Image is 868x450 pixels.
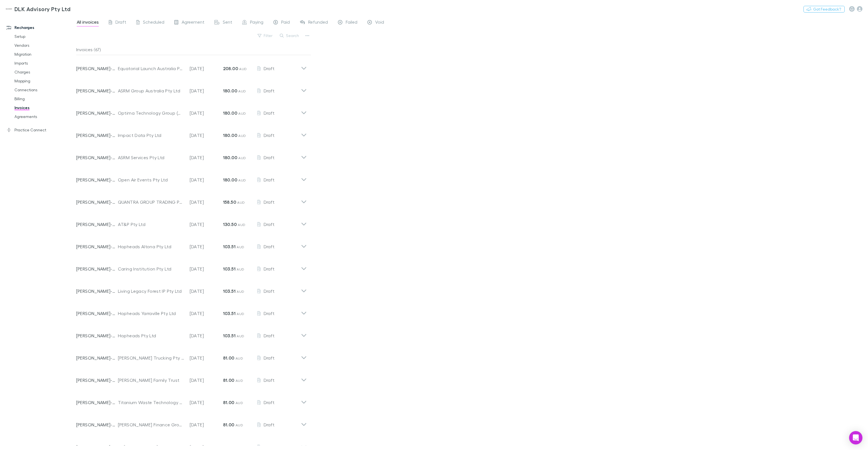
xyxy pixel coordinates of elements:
div: [PERSON_NAME]-0033Hopheads Pty Ltd[DATE]103.51 AUDDraft [72,322,311,345]
strong: 103.51 [223,288,236,294]
div: Hopheads Altona Pty Ltd [118,243,184,250]
p: [DATE] [190,87,223,94]
strong: 81.00 [223,377,234,383]
p: [DATE] [190,132,223,139]
div: [PERSON_NAME]-0052[PERSON_NAME] Finance Group Pty Ltd[DATE]81.00 AUDDraft [72,411,311,434]
div: [PERSON_NAME]-0012Hopheads Altona Pty Ltd[DATE]103.51 AUDDraft [72,233,311,255]
span: Draft [264,110,275,115]
span: AUD [238,156,246,160]
div: Impact Data Pty Ltd [118,132,184,139]
p: [PERSON_NAME]-0034 [76,199,118,205]
p: [DATE] [190,377,223,383]
p: [DATE] [190,199,223,205]
span: Failed [346,19,357,26]
span: AUD [237,267,244,271]
a: Migration [9,50,75,59]
span: Draft [264,244,275,249]
span: AUD [236,423,243,427]
strong: 81.00 [223,444,234,450]
a: Agreements [9,112,75,121]
div: [PERSON_NAME]-0036Impact Data Pty Ltd[DATE]180.00 AUDDraft [72,122,311,144]
span: AUD [237,312,244,316]
a: Imports [9,59,75,68]
span: Scheduled [143,19,164,26]
p: [PERSON_NAME]-0033 [76,332,118,339]
span: AUD [236,445,243,449]
span: AUD [238,223,245,227]
p: [DATE] [190,421,223,428]
p: [PERSON_NAME]-0005 [76,265,118,272]
strong: 130.50 [223,222,237,227]
p: [DATE] [190,176,223,183]
span: All invoices [77,19,99,26]
div: [PERSON_NAME]-0006Living Legacy Forest IP Pty Ltd[DATE]103.51 AUDDraft [72,278,311,300]
span: AUD [236,401,243,405]
div: Open Intercom Messenger [849,431,862,444]
p: [PERSON_NAME]-0067 [76,87,118,94]
p: [PERSON_NAME]-0016 [76,355,118,361]
div: Caring Institution Pty Ltd [118,265,184,272]
span: Paying [250,19,263,26]
p: [DATE] [190,65,223,72]
div: [PERSON_NAME]-0001Equatorial Launch Australia Pty Ltd[DATE]208.00 AUDDraft [72,55,311,77]
span: Draft [264,88,275,93]
p: [DATE] [190,355,223,361]
span: Draft [264,222,275,227]
p: [PERSON_NAME]-0062 [76,154,118,161]
span: AUD [237,289,244,294]
div: Living Legacy Forest IP Pty Ltd [118,288,184,294]
div: [PERSON_NAME]-0062ASRM Services Pty Ltd[DATE]180.00 AUDDraft [72,144,311,166]
strong: 180.00 [223,88,237,94]
span: Agreement [182,19,204,26]
p: [PERSON_NAME]-0045 [76,221,118,228]
span: Sent [223,19,232,26]
strong: 103.51 [223,244,236,249]
h3: DLK Advisory Pty Ltd [14,6,70,12]
div: [PERSON_NAME]-0034QUANTRA GROUP TRADING PTY LTD[DATE]158.50 AUDDraft [72,189,311,211]
p: [PERSON_NAME]-0036 [76,132,118,139]
span: Draft [264,444,275,449]
p: [PERSON_NAME]-0032 [76,399,118,406]
p: [PERSON_NAME]-0006 [76,288,118,294]
div: AT&P Pty Ltd [118,221,184,228]
img: DLK Advisory Pty Ltd's Logo [6,6,12,12]
span: AUD [238,178,246,182]
div: [PERSON_NAME]-0058Hopheads Yarraville Pty Ltd[DATE]103.51 AUDDraft [72,300,311,322]
a: Connections [9,85,75,94]
span: Refunded [308,19,328,26]
p: [PERSON_NAME]-0058 [76,310,118,317]
p: [DATE] [190,243,223,250]
p: [PERSON_NAME]-0031 [76,176,118,183]
span: Draft [264,333,275,338]
div: [PERSON_NAME]-0060[PERSON_NAME] Family Trust[DATE]81.00 AUDDraft [72,367,311,389]
span: Draft [264,132,275,138]
span: AUD [237,200,245,205]
span: Draft [115,19,126,26]
span: Draft [264,377,275,383]
strong: 208.00 [223,66,238,71]
a: Invoices [9,103,75,112]
span: Draft [264,177,275,182]
p: [PERSON_NAME]-0012 [76,243,118,250]
div: Open Air Events Pty Ltd [118,176,184,183]
div: Equatorial Launch Australia Pty Ltd [118,65,184,72]
strong: 103.51 [223,266,236,272]
span: AUD [238,89,246,93]
div: [PERSON_NAME]-0032Titanium Waste Technology Limited[DATE]81.00 AUDDraft [72,389,311,411]
p: [PERSON_NAME]-0024 [76,110,118,116]
p: [DATE] [190,154,223,161]
p: [DATE] [190,288,223,294]
div: Hopheads Pty Ltd [118,332,184,339]
div: Hopheads Yarraville Pty Ltd [118,310,184,317]
span: Void [375,19,384,26]
div: ASRM Services Pty Ltd [118,154,184,161]
div: [PERSON_NAME] Finance Group Pty Ltd [118,421,184,428]
div: [PERSON_NAME]-0067ASRM Group Australia Pty Ltd[DATE]180.00 AUDDraft [72,77,311,100]
span: Draft [264,266,275,271]
a: Mapping [9,77,75,85]
div: [PERSON_NAME]-0045AT&P Pty Ltd[DATE]130.50 AUDDraft [72,211,311,233]
div: [PERSON_NAME] Family Trust [118,377,184,383]
div: Optima Technology Group (Operations) Pty Ltd [118,110,184,116]
span: AUD [237,245,244,249]
p: [DATE] [190,221,223,228]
